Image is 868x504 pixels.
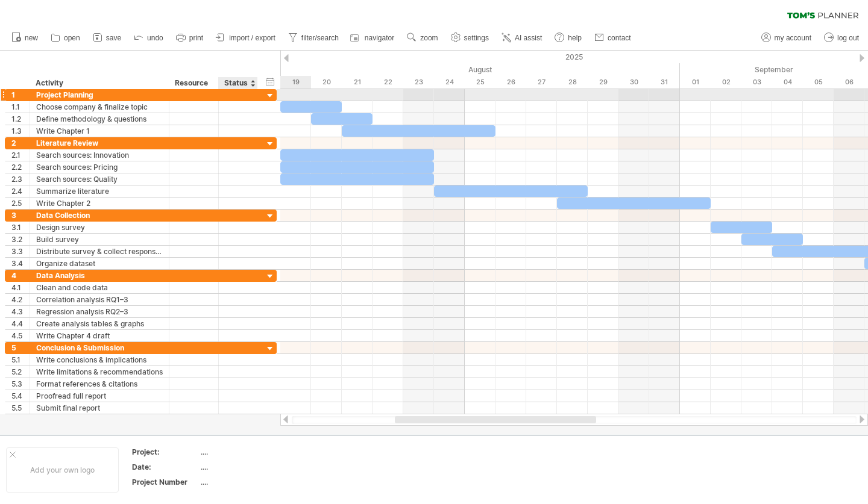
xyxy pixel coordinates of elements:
div: 5.1 [11,354,30,366]
div: Sunday, 24 August 2025 [434,76,465,89]
a: import / export [213,30,279,46]
div: Summarize literature [36,185,163,197]
span: filter/search [301,34,339,42]
div: Status [224,77,251,89]
div: .... [201,462,302,472]
div: Write Chapter 1 [36,125,163,137]
a: zoom [404,30,441,46]
div: 4.3 [11,306,30,317]
span: import / export [229,34,275,42]
div: Search sources: Innovation [36,149,163,161]
div: Conclusion & Submission [36,342,163,353]
div: Write Chapter 2 [36,198,163,209]
div: Regression analysis RQ2–3 [36,306,163,317]
div: 2.2 [11,161,30,173]
div: 4.5 [11,330,30,341]
div: Project: [132,447,198,457]
div: Proofread full report [36,390,163,402]
div: Search sources: Quality [36,173,163,185]
div: Literature Review [36,137,163,149]
div: Correlation analysis RQ1–3 [36,294,163,305]
div: Build survey [36,234,163,245]
div: 3 [11,210,30,221]
div: Friday, 22 August 2025 [373,76,403,89]
div: Friday, 29 August 2025 [588,76,618,89]
div: 4.1 [11,282,30,293]
div: 5.5 [11,402,30,414]
div: 4.4 [11,318,30,329]
div: 5.4 [11,390,30,402]
div: Write conclusions & implications [36,354,163,366]
a: navigator [348,30,398,46]
div: Tuesday, 19 August 2025 [280,76,311,89]
div: Define methodology & questions [36,113,163,125]
div: 5.2 [11,366,30,378]
span: undo [147,34,163,42]
div: Submit final report [36,402,163,414]
span: my account [775,34,811,42]
div: Friday, 5 September 2025 [803,76,834,89]
a: print [173,30,207,46]
div: .... [201,447,302,457]
div: 3.4 [11,258,30,269]
a: open [48,30,84,46]
div: Clean and code data [36,282,163,293]
div: Wednesday, 20 August 2025 [311,76,342,89]
div: 2.4 [11,185,30,197]
div: Write limitations & recommendations [36,366,163,378]
div: 1.1 [11,101,30,113]
div: Organize dataset [36,258,163,269]
div: Activity [36,77,162,89]
span: settings [464,34,489,42]
div: Design survey [36,222,163,233]
div: Date: [132,462,198,472]
span: print [189,34,203,42]
a: contact [591,30,635,46]
span: contact [608,34,631,42]
div: Add your own logo [6,447,119,493]
span: open [64,34,80,42]
div: Tuesday, 2 September 2025 [711,76,741,89]
span: save [106,34,121,42]
a: my account [758,30,815,46]
div: Thursday, 4 September 2025 [772,76,803,89]
div: Sunday, 31 August 2025 [649,76,680,89]
div: 2 [11,137,30,149]
div: 4 [11,270,30,281]
div: Search sources: Pricing [36,161,163,173]
a: log out [821,30,863,46]
div: 1.3 [11,125,30,137]
div: Tuesday, 26 August 2025 [495,76,526,89]
div: Saturday, 6 September 2025 [834,76,864,89]
div: Thursday, 28 August 2025 [557,76,588,89]
div: 3.3 [11,246,30,257]
div: 2.5 [11,198,30,209]
span: help [568,34,582,42]
div: Create analysis tables & graphs [36,318,163,329]
span: AI assist [515,34,542,42]
div: Project Planning [36,89,163,101]
div: Data Analysis [36,270,163,281]
div: Monday, 1 September 2025 [680,76,711,89]
div: 3.2 [11,234,30,245]
div: 3.1 [11,222,30,233]
div: 4.2 [11,294,30,305]
div: Write Chapter 4 draft [36,330,163,341]
div: Saturday, 30 August 2025 [618,76,649,89]
div: Format references & citations [36,378,163,390]
span: new [25,34,38,42]
div: 2.3 [11,173,30,185]
div: 5.3 [11,378,30,390]
div: Saturday, 23 August 2025 [403,76,434,89]
div: Thursday, 21 August 2025 [342,76,373,89]
div: Wednesday, 3 September 2025 [741,76,772,89]
div: Resource [175,77,212,89]
div: Choose company & finalize topic [36,101,163,113]
span: log out [837,34,859,42]
div: Wednesday, 27 August 2025 [526,76,557,89]
div: 1.2 [11,113,30,125]
a: help [552,30,585,46]
a: undo [131,30,167,46]
div: 1 [11,89,30,101]
a: settings [448,30,492,46]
